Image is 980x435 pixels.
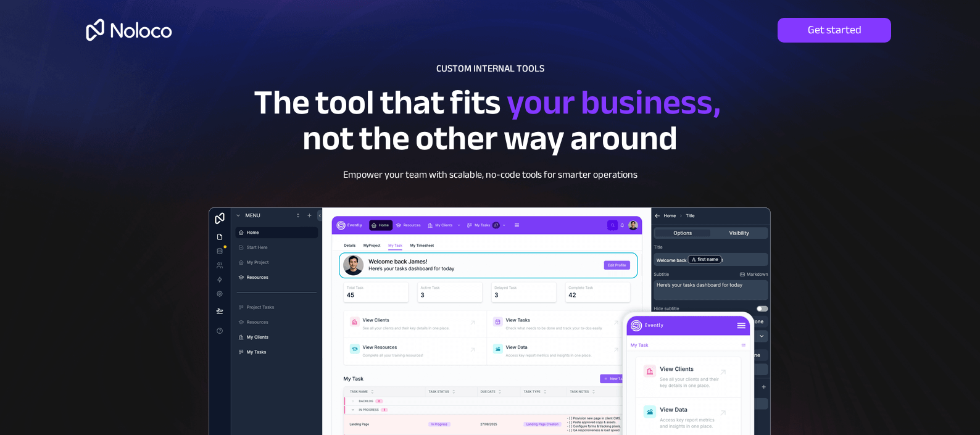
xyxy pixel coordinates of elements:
[436,59,544,78] span: CUSTOM INTERNAL TOOLS
[778,23,891,37] span: Get started
[507,70,721,135] span: your business,
[778,18,891,43] a: Get started
[343,165,637,184] span: Empower your team with scalable, no-code tools for smarter operations
[302,106,678,170] span: not the other way around
[254,70,501,135] span: The tool that fits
